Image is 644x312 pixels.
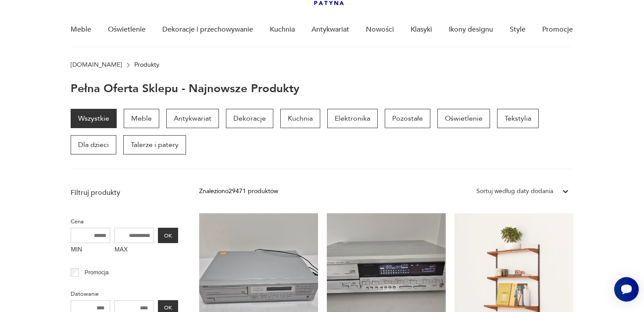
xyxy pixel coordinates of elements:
a: Meble [124,109,159,128]
p: Filtruj produkty [71,188,178,197]
a: Talerze i patery [123,135,186,154]
label: MAX [114,243,154,257]
a: Kuchnia [270,13,295,47]
label: MIN [71,243,110,257]
div: Znaleziono 29471 produktów [199,186,278,196]
a: Antykwariat [311,13,349,47]
a: Style [510,13,526,47]
a: Kuchnia [280,109,320,128]
a: Dekoracje i przechowywanie [162,13,253,47]
a: Promocje [542,13,573,47]
a: Antykwariat [166,109,219,128]
p: Datowanie [71,289,178,299]
a: Dla dzieci [71,135,116,154]
button: OK [158,228,178,243]
a: Klasyki [411,13,432,47]
p: Produkty [134,61,159,68]
div: Sortuj według daty dodania [476,186,553,196]
h1: Pełna oferta sklepu - najnowsze produkty [71,82,300,95]
p: Cena [71,217,178,226]
a: Ikony designu [449,13,493,47]
a: [DOMAIN_NAME] [71,61,122,68]
a: Tekstylia [497,109,539,128]
a: Dekoracje [226,109,273,128]
p: Promocja [85,268,109,277]
a: Wszystkie [71,109,117,128]
a: Pozostałe [385,109,430,128]
a: Meble [71,13,91,47]
a: Oświetlenie [437,109,490,128]
iframe: Smartsupp widget button [614,277,639,301]
a: Nowości [366,13,394,47]
a: Elektronika [327,109,378,128]
a: Oświetlenie [108,13,146,47]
